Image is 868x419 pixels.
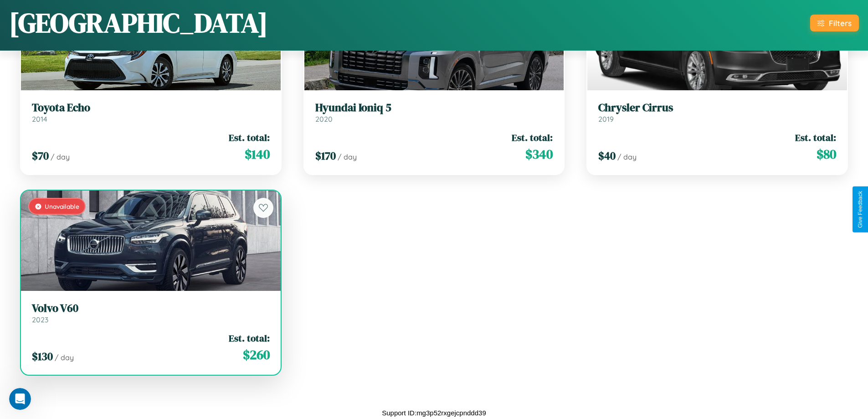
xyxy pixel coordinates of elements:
a: Toyota Echo2014 [32,101,270,124]
span: $ 70 [32,148,49,163]
iframe: Intercom live chat [9,388,31,410]
h3: Hyundai Ioniq 5 [315,101,553,114]
span: $ 80 [817,145,836,163]
div: Filters [829,18,852,28]
span: 2023 [32,315,48,324]
a: Hyundai Ioniq 52020 [315,101,553,124]
span: Est. total: [795,131,836,144]
span: $ 130 [32,349,53,364]
span: 2020 [315,114,333,124]
span: $ 140 [245,145,270,163]
span: $ 340 [525,145,553,163]
div: Give Feedback [857,191,863,228]
span: Unavailable [45,202,79,210]
span: 2014 [32,114,47,124]
span: $ 260 [243,346,270,364]
span: Est. total: [229,331,270,345]
h1: [GEOGRAPHIC_DATA] [9,4,268,41]
p: Support ID: mg3p52rxgejcpnddd39 [382,407,486,419]
a: Volvo V602023 [32,302,270,324]
span: / day [617,152,637,161]
h3: Volvo V60 [32,302,270,315]
span: / day [55,353,74,362]
span: Est. total: [229,131,270,144]
span: $ 40 [598,148,616,163]
span: / day [338,152,357,161]
h3: Toyota Echo [32,101,270,114]
button: Filters [810,15,859,31]
h3: Chrysler Cirrus [598,101,836,114]
span: $ 170 [315,148,336,163]
a: Chrysler Cirrus2019 [598,101,836,124]
span: Est. total: [512,131,553,144]
span: 2019 [598,114,614,124]
span: / day [51,152,70,161]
